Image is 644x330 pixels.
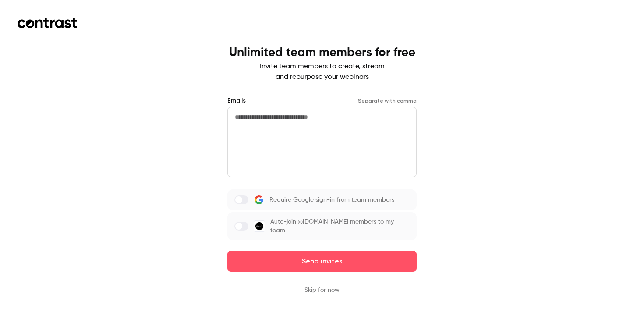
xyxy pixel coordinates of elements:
label: Emails [227,96,246,105]
button: Skip for now [304,286,340,295]
button: Send invites [227,251,417,272]
label: Auto-join @[DOMAIN_NAME] members to my team [227,212,417,240]
h1: Unlimited team members for free [229,46,415,60]
img: Basis Global [254,221,265,231]
p: Separate with comma [358,97,417,104]
label: Require Google sign-in from team members [227,189,417,210]
p: Invite team members to create, stream and repurpose your webinars [229,61,415,82]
